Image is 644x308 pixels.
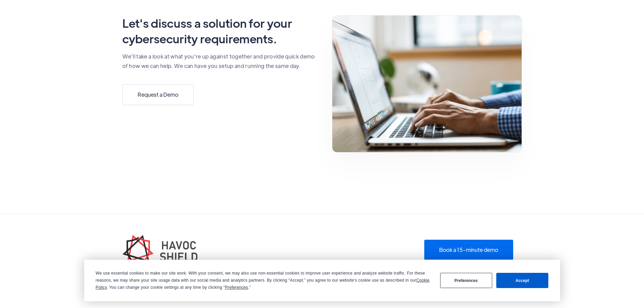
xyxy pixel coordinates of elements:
[122,15,296,46] h2: Let's discuss a solution for your cybersecurity requirements.
[440,273,492,288] button: Preferences
[424,240,513,260] a: Book a 15-minute demo
[122,84,194,105] a: Request a Demo
[96,270,432,291] div: We use essential cookies to make our site work. With your consent, we may also use non-essential ...
[531,235,644,308] iframe: Chat Widget
[332,15,522,152] img: A person typing on a keyboard filling out a cybersecurity form
[225,285,248,290] span: Preferences
[496,273,548,288] button: Accept
[84,260,560,301] div: Cookie Consent Prompt
[122,52,315,71] p: We'll take a look at what you're up against together and provide quick demo of how we can help. W...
